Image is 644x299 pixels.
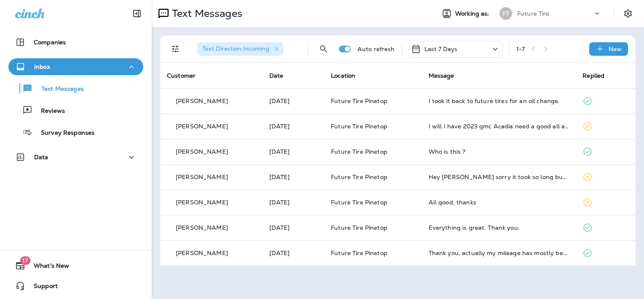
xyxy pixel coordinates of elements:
[176,123,228,130] p: [PERSON_NAME]
[8,34,143,51] button: Companies
[331,224,387,231] span: Future Tire Pinetop
[34,39,66,46] p: Companies
[331,122,387,130] span: Future Tire Pinetop
[176,224,228,231] p: [PERSON_NAME]
[269,98,318,104] p: Sep 16, 2025 09:38 AM
[429,224,569,231] div: Everything is great. Thank you.
[8,277,143,294] button: Support
[269,250,318,256] p: Sep 8, 2025 09:49 AM
[357,46,395,52] p: Auto refresh
[269,174,318,180] p: Sep 12, 2025 12:10 PM
[499,7,512,20] div: FT
[34,63,50,70] p: Inbox
[32,129,94,137] p: Survey Responses
[620,6,636,21] button: Settings
[429,123,569,130] div: I will I have 2023 gmc Acadia need a good all around tire 50000 miles or more I going to Oklahoma...
[169,7,242,20] p: Text Messages
[34,154,48,160] p: Data
[20,256,30,265] span: 17
[8,149,143,166] button: Data
[8,79,143,97] button: Text Messages
[269,123,318,130] p: Sep 16, 2025 08:45 AM
[331,148,387,155] span: Future Tire Pinetop
[429,148,569,155] div: Who is this ?
[429,199,569,206] div: All good, thanks
[269,148,318,155] p: Sep 13, 2025 04:02 PM
[429,72,454,79] span: Message
[609,46,622,52] p: New
[202,45,269,52] span: Text Direction : Incoming
[176,174,228,180] p: [PERSON_NAME]
[582,72,604,79] span: Replied
[269,224,318,231] p: Sep 10, 2025 08:04 AM
[25,262,69,272] span: What's New
[331,173,387,181] span: Future Tire Pinetop
[315,41,332,57] button: Search Messages
[167,41,184,57] button: Filters
[8,101,143,119] button: Reviews
[517,10,550,17] p: Future Tire
[331,72,355,79] span: Location
[516,46,525,52] div: 1 - 7
[176,199,228,206] p: [PERSON_NAME]
[424,46,458,52] p: Last 7 Days
[33,85,84,93] p: Text Messages
[429,250,569,256] div: Thank you, actually my mileage has mostly been locally lately and I'm out on of town; car parked ...
[197,42,283,56] div: Text Direction:Incoming
[331,198,387,206] span: Future Tire Pinetop
[125,5,149,22] button: Collapse Sidebar
[8,58,143,75] button: Inbox
[269,72,284,79] span: Date
[429,98,569,104] div: I took it back to future tires for an oil change.
[331,97,387,105] span: Future Tire Pinetop
[8,123,143,141] button: Survey Responses
[8,257,143,274] button: 17What's New
[32,107,65,115] p: Reviews
[269,199,318,206] p: Sep 10, 2025 09:43 AM
[167,72,196,79] span: Customer
[455,10,491,17] span: Working as:
[25,283,58,293] span: Support
[429,174,569,180] div: Hey Rex sorry it took so long but I emailed you those pictures.
[176,98,228,104] p: [PERSON_NAME]
[176,250,228,256] p: [PERSON_NAME]
[176,148,228,155] p: [PERSON_NAME]
[331,249,387,257] span: Future Tire Pinetop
